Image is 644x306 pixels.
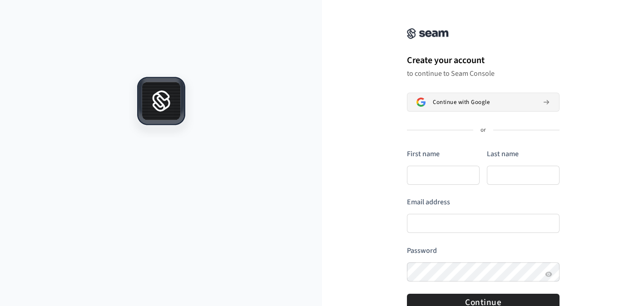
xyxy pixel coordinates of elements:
[416,98,426,107] img: Sign in with Google
[407,149,440,159] label: First name
[407,28,449,39] img: Seam Console
[481,126,486,134] p: or
[407,197,450,207] label: Email address
[407,93,560,112] button: Sign in with GoogleContinue with Google
[487,149,519,159] label: Last name
[543,269,554,280] button: Show password
[407,246,437,256] label: Password
[407,54,560,67] h1: Create your account
[407,69,560,78] p: to continue to Seam Console
[433,99,490,106] span: Continue with Google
